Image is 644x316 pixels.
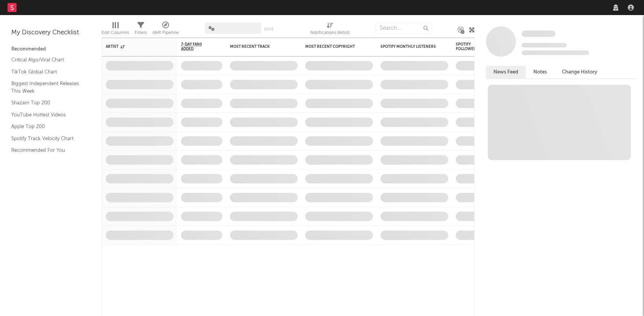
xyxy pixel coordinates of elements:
input: Search... [376,23,432,34]
div: Notifications (Artist) [310,28,350,37]
span: 7-Day Fans Added [181,42,211,51]
a: Recommended For You [11,146,83,154]
button: News Feed [486,66,526,78]
div: Edit Columns [102,28,129,37]
div: Recommended [11,45,90,54]
a: Apple Top 200 [11,122,83,131]
button: Change History [554,66,605,78]
span: Tracking Since: [DATE] [522,43,567,47]
button: Save [264,27,274,31]
div: A&R Pipeline [152,19,179,41]
div: Spotify Monthly Listeners [381,44,437,49]
div: My Discovery Checklist [11,28,90,37]
a: TikTok Videos Assistant / Last 7 Days - Top [11,158,83,174]
div: Edit Columns [102,19,129,41]
div: Filters [135,28,147,37]
a: Some Artist [522,30,556,38]
a: Biggest Independent Releases This Week [11,79,83,95]
a: Critical Algo/Viral Chart [11,56,83,64]
div: Filters [135,19,147,41]
a: Spotify Track Velocity Chart [11,134,83,143]
div: Spotify Followers [456,42,482,51]
button: Notes [526,66,554,78]
div: Artist [106,44,162,49]
div: Most Recent Copyright [305,44,362,49]
a: TikTok Global Chart [11,68,83,76]
span: Some Artist [522,31,556,37]
div: Notifications (Artist) [310,19,350,41]
div: Most Recent Track [230,44,286,49]
a: YouTube Hottest Videos [11,111,83,119]
a: Shazam Top 200 [11,99,83,107]
span: 0 fans last week [522,50,589,55]
div: A&R Pipeline [152,28,179,37]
